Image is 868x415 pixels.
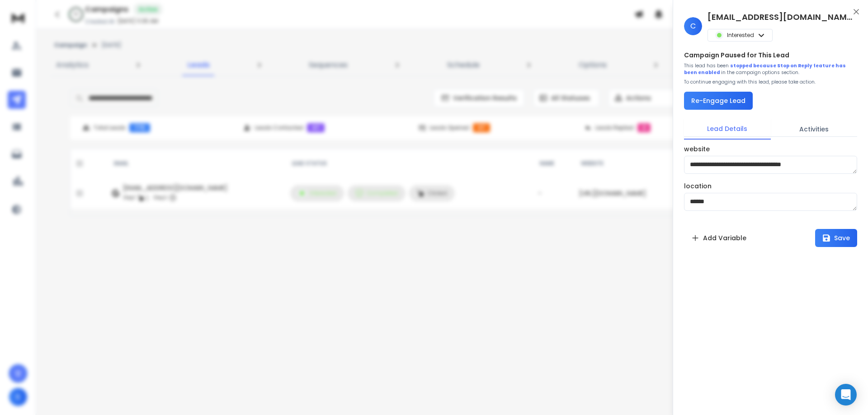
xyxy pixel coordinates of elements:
[684,62,857,76] div: This lead has been in the campaign options section.
[835,384,857,406] div: Open Intercom Messenger
[684,62,846,76] span: stopped because Stop on Reply feature has been enabled
[684,229,754,247] button: Add Variable
[684,146,710,152] label: website
[771,119,858,139] button: Activities
[684,79,816,85] p: To continue engaging with this lead, please take action.
[708,11,852,23] h1: [EMAIL_ADDRESS][DOMAIN_NAME]
[684,119,771,140] button: Lead Details
[684,51,789,60] h3: Campaign Paused for This Lead
[815,229,857,247] button: Save
[684,92,753,110] button: Re-Engage Lead
[684,183,712,189] label: location
[727,32,754,39] p: Interested
[684,17,702,35] span: C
